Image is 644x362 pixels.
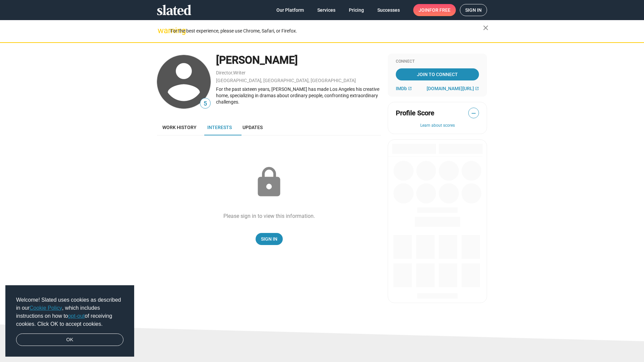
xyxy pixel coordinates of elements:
a: Writer [233,70,246,75]
a: opt-out [68,313,85,319]
a: Updates [237,119,268,135]
mat-icon: lock [252,166,286,199]
span: Work history [162,125,197,130]
span: Join To Connect [397,68,478,80]
mat-icon: open_in_new [475,86,479,90]
a: [DOMAIN_NAME][URL] [427,86,479,91]
span: — [469,109,479,118]
a: Sign in [460,4,487,16]
a: Pricing [343,4,369,16]
a: dismiss cookie message [16,334,123,346]
span: Successes [377,4,400,16]
a: Services [312,4,341,16]
span: [DOMAIN_NAME][URL] [427,86,474,91]
span: IMDb [396,86,407,91]
mat-icon: close [482,24,490,32]
div: cookieconsent [5,285,134,357]
a: Our Platform [271,4,309,16]
div: For the past sixteen years, [PERSON_NAME] has made Los Angeles his creative home, specializing in... [216,86,381,105]
a: IMDb [396,86,412,91]
div: Connect [396,59,479,64]
button: Learn about scores [396,123,479,128]
div: Please sign in to view this information. [223,213,315,220]
span: Interests [207,125,232,130]
div: For the best experience, please use Chrome, Safari, or Firefox. [170,26,483,36]
mat-icon: warning [158,26,166,35]
a: Cookie Policy [30,305,62,311]
span: , [232,71,233,75]
span: Sign In [261,233,277,245]
span: Pricing [349,4,364,16]
span: Sign in [465,4,482,16]
a: Successes [372,4,405,16]
span: Our Platform [276,4,304,16]
span: for free [429,4,450,16]
a: Work history [157,119,202,135]
span: 5 [200,99,210,108]
span: Updates [243,125,263,130]
a: Interests [202,119,237,135]
div: [PERSON_NAME] [216,53,381,67]
mat-icon: open_in_new [408,86,412,90]
span: Services [317,4,335,16]
span: Profile Score [396,109,434,118]
a: Joinfor free [413,4,456,16]
span: Welcome! Slated uses cookies as described in our , which includes instructions on how to of recei... [16,296,123,328]
a: Director [216,70,232,75]
span: Join [419,4,450,16]
a: [GEOGRAPHIC_DATA], [GEOGRAPHIC_DATA], [GEOGRAPHIC_DATA] [216,78,356,83]
a: Join To Connect [396,68,479,80]
a: Sign In [256,233,283,245]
